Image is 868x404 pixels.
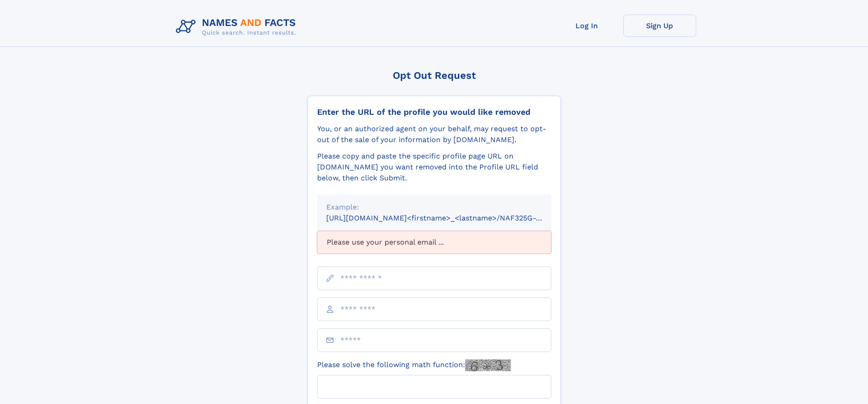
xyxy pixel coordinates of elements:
div: Please copy and paste the specific profile page URL on [DOMAIN_NAME] you want removed into the Pr... [317,151,551,184]
a: Sign Up [623,15,696,37]
img: Logo Names and Facts [172,15,303,39]
div: You, or an authorized agent on your behalf, may request to opt-out of the sale of your informatio... [317,123,551,145]
div: Please use your personal email ... [317,231,551,254]
div: Opt Out Request [308,70,561,81]
div: Example: [326,202,542,213]
a: Log In [550,15,623,37]
label: Please solve the following math function: [317,359,511,371]
small: [URL][DOMAIN_NAME]<firstname>_<lastname>/NAF325G-xxxxxxxx [326,214,569,222]
div: Enter the URL of the profile you would like removed [317,107,551,117]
